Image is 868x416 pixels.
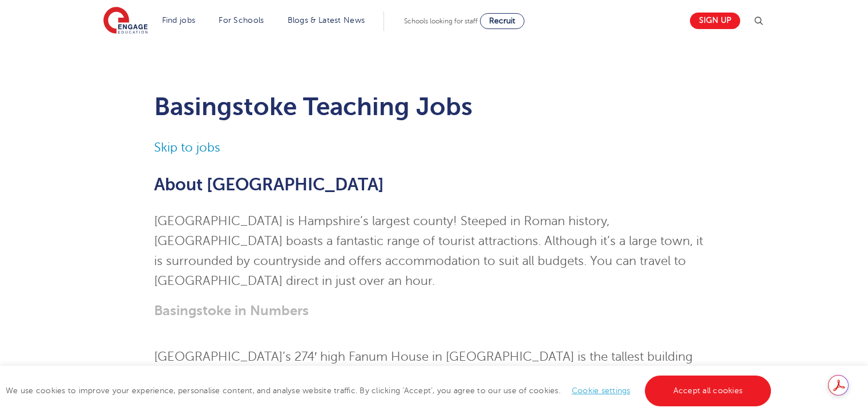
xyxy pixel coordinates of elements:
h1: Basingstoke Teaching Jobs [154,92,714,121]
img: Engage Education [103,7,148,35]
a: Skip to jobs [154,141,220,154]
p: [GEOGRAPHIC_DATA] is Hampshire’s largest county! Steeped in Roman history, [GEOGRAPHIC_DATA] boas... [154,211,714,291]
a: Sign up [690,13,740,29]
h3: Basingstoke in Numbers [154,303,714,319]
h2: About [GEOGRAPHIC_DATA] [154,175,714,194]
a: Find jobs [162,16,196,25]
li: [GEOGRAPHIC_DATA]’s 274′ high Fanum House in [GEOGRAPHIC_DATA] is the tallest building between [G... [154,347,714,387]
a: Blogs & Latest News [288,16,365,25]
span: We use cookies to improve your experience, personalise content, and analyse website traffic. By c... [6,386,774,395]
a: For Schools [219,16,264,25]
a: Recruit [480,13,524,29]
a: Accept all cookies [645,376,772,406]
a: Cookie settings [572,386,631,395]
span: Recruit [489,17,515,25]
span: Schools looking for staff [404,17,478,25]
